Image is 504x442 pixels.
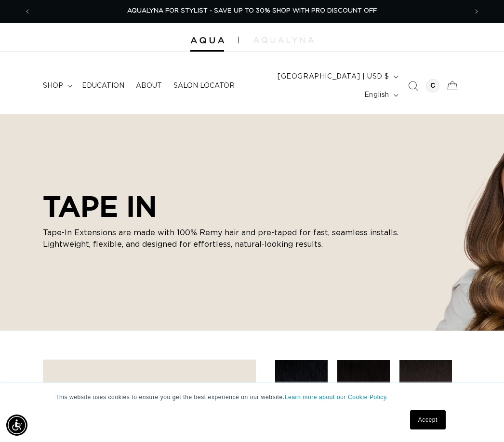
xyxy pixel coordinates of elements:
span: English [364,90,389,100]
button: Previous announcement [17,2,38,21]
span: About [136,81,162,90]
iframe: Chat Widget [456,396,504,442]
div: Accessibility Menu [6,415,27,436]
a: Learn more about our Cookie Policy. [285,394,388,401]
span: Salon Locator [173,81,235,90]
p: Tape-In Extensions are made with 100% Remy hair and pre-taped for fast, seamless installs. Lightw... [43,227,409,250]
a: About [130,76,168,96]
button: [GEOGRAPHIC_DATA] | USD $ [272,67,402,86]
summary: Search [402,75,424,96]
span: AQUALYNA FOR STYLIST - SAVE UP TO 30% SHOP WITH PRO DISCOUNT OFF [127,8,377,14]
span: [GEOGRAPHIC_DATA] | USD $ [278,72,389,82]
img: aqualyna.com [253,37,314,43]
img: Aqua Hair Extensions [190,37,224,44]
h2: TAPE IN [43,189,409,223]
a: Salon Locator [168,76,240,96]
summary: shop [37,76,76,96]
button: Next announcement [466,2,487,21]
a: Education [76,76,130,96]
span: Education [82,81,124,90]
a: Accept [410,410,446,429]
button: English [358,86,402,104]
summary: Lengths (0 selected) [53,370,246,404]
p: This website uses cookies to ensure you get the best experience on our website. [55,393,449,402]
span: shop [43,81,63,90]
